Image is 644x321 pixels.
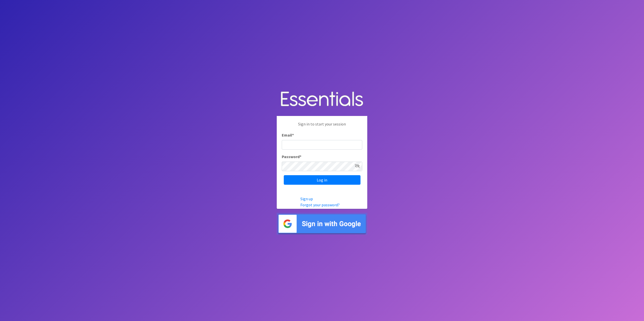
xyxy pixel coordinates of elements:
[282,154,301,160] label: Password
[277,213,367,235] img: Sign in with Google
[282,121,362,132] p: Sign in to start your session
[300,154,301,159] abbr: required
[277,86,367,112] img: Human Essentials
[292,133,294,138] abbr: required
[300,202,340,207] a: Forgot your password?
[282,132,294,138] label: Email
[300,196,313,201] a: Sign up
[284,175,360,185] input: Log in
